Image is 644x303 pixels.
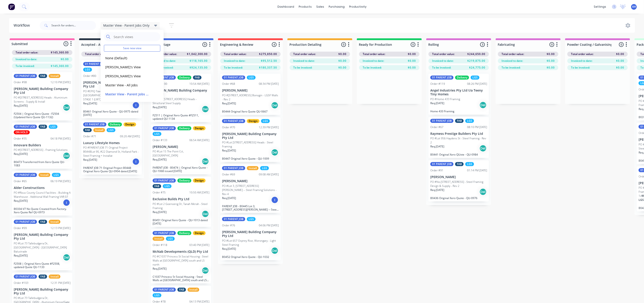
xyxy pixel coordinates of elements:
[14,152,28,156] p: Req. [DATE]
[153,202,209,210] p: PO #Lot 2 Goenoeng Dr, Tanah Merah - Steel Framing
[153,89,209,96] p: [PERSON_NAME] Building Company Pty Ltd
[153,293,161,297] div: LGS
[153,138,167,142] div: Order #133
[479,145,487,152] div: Del
[430,101,444,105] p: Req. [DATE]
[189,82,209,86] div: 10:54 AM [DATE]
[14,125,37,129] div: 01 PARENT JOB
[14,143,71,147] p: Innovare Builders
[259,52,277,56] span: $275,850.00
[14,262,71,269] p: F2508 | Original Xero Quote #F2508, updated Quote QU-1133
[166,237,175,241] div: LGS
[153,132,161,136] div: LGS
[261,59,277,63] span: $95,512.50
[224,52,246,56] span: Total order value:
[430,97,460,101] p: PO #Home 433 Framing
[153,179,176,183] div: 01 PARENT JOB
[104,45,160,52] button: Save new view
[63,104,70,111] div: Del
[153,184,161,188] div: FAB
[177,288,186,292] div: FAB
[104,92,152,97] button: Master View - Parent Jobs Only
[271,247,278,254] div: Del
[14,23,32,28] div: Workflow
[14,137,27,141] div: Order #35
[222,223,235,227] div: Order #76
[432,66,451,70] span: To be invoiced:
[16,57,37,61] span: Invoiced to date:
[469,66,485,70] span: $24,775.00
[293,52,316,56] span: Total order value:
[432,52,455,56] span: Total order value:
[296,3,314,10] div: products
[467,168,487,172] div: 01:14 PM [DATE]
[430,125,443,129] div: Order #67
[188,288,199,292] div: Install
[177,76,191,80] div: Delivery
[193,231,206,235] div: Design
[14,112,71,119] p: F2504 | Original Xero Quote - F2504 (Updated Xero Quote QU-1132)
[259,172,279,177] div: 09:08 AM [DATE]
[81,121,142,175] div: 01 PARENT JOBDeliveryDesignFABInstallLGSOrder #7109:20 AM [DATE]Luxury Lifestyle HomesPO #PARENT ...
[222,184,279,196] p: PO #Lot 3, [STREET_ADDRESS][PERSON_NAME] -- Steel Framing Solutions - Rev 4
[63,199,70,206] div: I
[222,89,279,92] p: [PERSON_NAME]
[430,82,445,86] div: Order #119
[547,52,555,56] span: $0.00
[222,140,279,149] p: PO #Lot [STREET_ADDRESS] Heads - Steel Framing
[222,93,279,101] p: PO #[STREET_ADDRESS] Bonogin - LGSF Walls - Rev 2
[338,59,346,63] span: $0.00
[151,124,211,175] div: 01 PARENT JOBDeliveryDesignLGSOrder #13306:54 AM [DATE][PERSON_NAME]PO #Lot 15 The Point Cct, [GE...
[50,137,71,141] div: 04:18 PM [DATE]
[177,179,191,183] div: Delivery
[14,275,37,279] div: 01 PARENT JOB
[153,275,209,282] p: C1037 Princess St Social Housing - Steel Walls at [GEOGRAPHIC_DATA] south and L5 north
[85,52,108,56] span: Total order value:
[14,148,68,152] p: PO #[STREET_ADDRESS] - Framing Solutions
[83,128,92,132] div: FAB
[14,186,71,190] p: Alder Constructions
[467,59,485,63] span: $219,875.00
[163,184,172,188] div: LGS
[49,275,60,279] div: Install
[14,241,71,254] p: PO #Lot 73 Tallebudgera Dr, [GEOGRAPHIC_DATA] - [GEOGRAPHIC_DATA] Balustrade
[83,166,140,173] p: PARENT JOB 71 Original Project B0448 Original Xero Quote QU-0904 dated [DATE]
[153,218,209,225] p: B0451 Original Xero Quote - QU-1013 dated [DATE]
[83,110,140,117] p: B0461 Original Xero Quote - QU-0975 dated [DATE]
[363,59,384,63] span: Invoiced to date:
[193,179,206,183] div: Design
[153,158,167,162] p: Req. [DATE]
[429,160,489,202] div: 01 PARENT JOBFABLGSOrder #9101:14 PM [DATE][PERSON_NAME]PO #No.[STREET_ADDRESS] - Steel Framing D...
[153,97,209,105] p: PO #Lot [STREET_ADDRESS] Heads - Structural Steel Supply
[465,119,474,123] div: LGS
[467,125,487,129] div: 08:10 PM [DATE]
[83,62,106,66] div: 01 PARENT JOB
[271,102,278,109] div: Del
[547,59,555,63] span: $0.00
[83,141,140,145] p: Luxury Lifestyle Homes
[222,149,236,153] p: Req. [DATE]
[271,149,278,156] div: Del
[189,243,209,247] div: 03:40 PM [DATE]
[153,105,167,109] p: Req. [DATE]
[479,101,487,109] div: Del
[247,119,259,123] div: Design
[222,101,236,106] p: Req. [DATE]
[51,50,69,55] span: $145,360.00
[113,32,158,41] input: Search views
[83,68,92,72] div: LGS
[247,217,256,221] div: LGS
[14,226,27,230] div: Order #99
[50,80,71,84] div: 12:10 PM [DATE]
[14,254,28,258] p: Req. [DATE]
[120,134,140,138] div: 09:20 AM [DATE]
[202,267,209,274] div: Del
[467,52,485,56] span: $244,650.00
[222,132,279,140] p: [PERSON_NAME] Building Company Pty Ltd
[14,96,71,104] p: PO #[STREET_ADDRESS] Heads - Aluminium Screens - Supply & Install
[326,3,347,10] div: purchasing
[571,59,592,63] span: Invoiced to date:
[153,149,209,158] p: PO #Lot 15 The Point Cct, [GEOGRAPHIC_DATA]
[222,247,236,251] p: Req. [DATE]
[63,254,70,261] div: Del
